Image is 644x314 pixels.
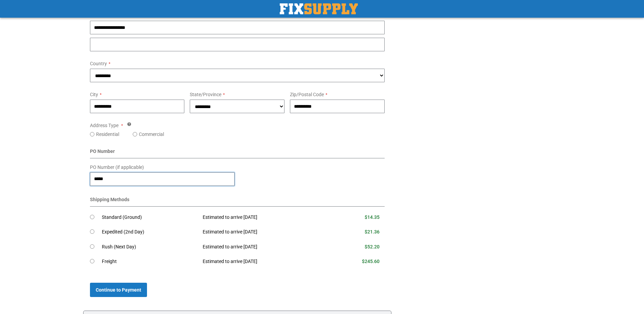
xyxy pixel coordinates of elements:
a: store logo [280,3,358,14]
span: Address Type [90,123,118,128]
td: Standard (Ground) [102,210,198,225]
span: Street Address [90,13,121,18]
span: Continue to Payment [96,287,141,293]
span: Country [90,61,107,66]
button: Continue to Payment [90,283,147,297]
td: Freight [102,254,198,269]
div: PO Number [90,148,385,158]
label: Commercial [139,131,164,138]
td: Estimated to arrive [DATE] [198,254,329,269]
span: $21.36 [365,229,380,234]
td: Rush (Next Day) [102,240,198,255]
div: Shipping Methods [90,196,385,207]
td: Estimated to arrive [DATE] [198,240,329,255]
td: Estimated to arrive [DATE] [198,210,329,225]
span: PO Number (if applicable) [90,164,144,170]
label: Residential [96,131,119,138]
span: Zip/Postal Code [290,92,324,97]
span: $245.60 [362,259,380,264]
td: Expedited (2nd Day) [102,225,198,240]
span: $14.35 [365,214,380,220]
span: City [90,92,98,97]
img: Fix Industrial Supply [280,3,358,14]
td: Estimated to arrive [DATE] [198,225,329,240]
span: State/Province [190,92,221,97]
span: $52.20 [365,244,380,249]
